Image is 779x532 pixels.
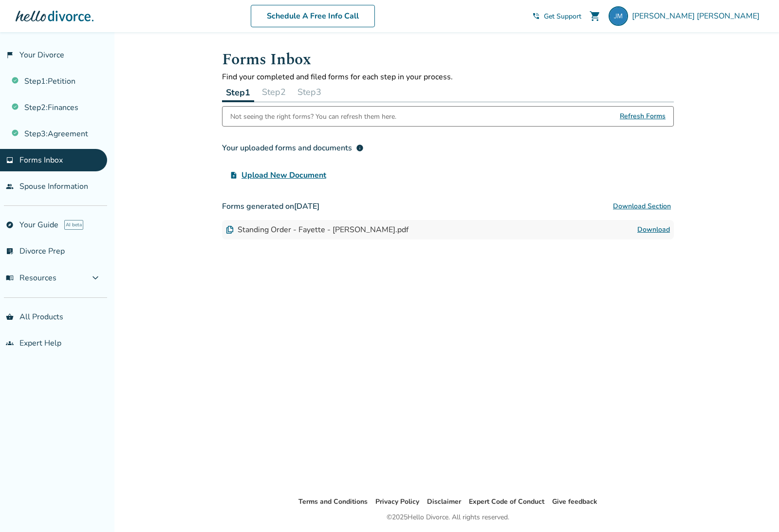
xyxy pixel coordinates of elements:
span: Upload New Document [241,169,326,181]
div: Standing Order - Fayette - [PERSON_NAME].pdf [226,224,408,235]
span: Refresh Forms [620,107,666,126]
a: Expert Code of Conduct [469,497,544,506]
span: info [356,144,364,152]
span: explore [6,221,14,229]
h3: Forms generated on [DATE] [222,197,674,216]
a: Terms and Conditions [298,497,368,506]
button: Step3 [294,82,325,102]
span: people [6,183,14,190]
div: Not seeing the right forms? You can refresh them here. [230,107,396,126]
span: Get Support [544,12,581,21]
button: Download Section [610,197,674,216]
span: menu_book [6,274,14,282]
h1: Forms Inbox [222,48,674,72]
span: [PERSON_NAME] [PERSON_NAME] [632,11,763,21]
a: Download [637,224,670,236]
p: Find your completed and filed forms for each step in your process. [222,72,674,82]
span: phone_in_talk [532,12,540,20]
span: flag_2 [6,51,14,59]
li: Give feedback [552,496,597,508]
iframe: Chat Widget [730,485,779,532]
span: expand_more [90,272,101,284]
span: groups [6,339,14,347]
span: shopping_cart [589,10,601,22]
span: shopping_basket [6,313,14,321]
button: Step1 [222,82,254,102]
img: jmatt.mckillop@gmail.com [609,6,628,26]
a: Schedule A Free Info Call [251,5,375,27]
span: Forms Inbox [19,155,63,165]
span: inbox [6,156,14,164]
span: upload_file [230,171,238,179]
a: phone_in_talkGet Support [532,12,581,21]
li: Disclaimer [427,496,461,508]
button: Step2 [258,82,290,102]
div: Your uploaded forms and documents [222,142,364,154]
a: Privacy Policy [375,497,419,506]
span: Resources [6,273,56,283]
span: list_alt_check [6,247,14,255]
div: © 2025 Hello Divorce. All rights reserved. [387,512,509,523]
span: AI beta [64,220,83,230]
img: Document [226,226,234,234]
